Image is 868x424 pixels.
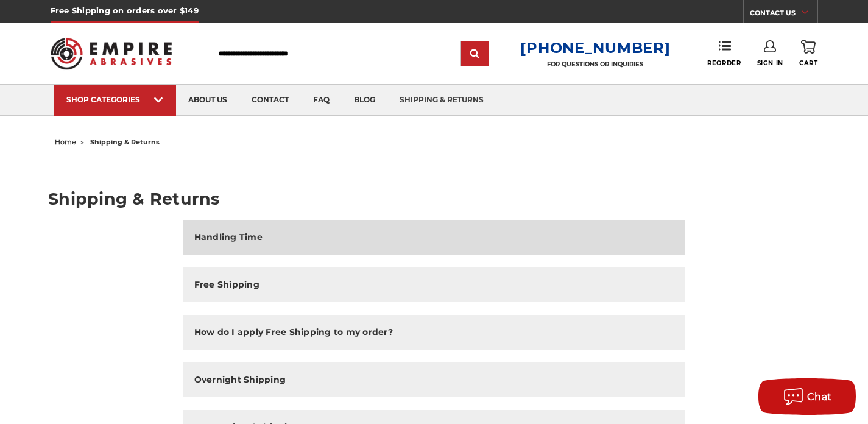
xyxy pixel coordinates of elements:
button: Chat [758,378,856,415]
h2: How do I apply Free Shipping to my order? [194,326,393,339]
a: Reorder [707,40,741,66]
a: about us [176,85,239,116]
a: contact [239,85,301,116]
button: Free Shipping [183,267,685,302]
a: CONTACT US [750,6,817,23]
img: Empire Abrasives [51,30,172,77]
div: SHOP CATEGORIES [66,95,164,104]
span: Cart [799,59,817,67]
span: Sign In [757,59,783,67]
span: Reorder [707,59,741,67]
span: Chat [807,391,832,403]
p: FOR QUESTIONS OR INQUIRIES [520,60,670,68]
h2: Overnight Shipping [194,373,286,386]
h2: Free Shipping [194,278,259,291]
a: [PHONE_NUMBER] [520,39,670,57]
h2: Handling Time [194,231,263,244]
a: blog [342,85,387,116]
span: shipping & returns [90,138,160,146]
a: shipping & returns [387,85,496,116]
button: Overnight Shipping [183,362,685,397]
button: How do I apply Free Shipping to my order? [183,315,685,350]
a: Cart [799,40,817,67]
input: Submit [463,42,487,66]
h1: Shipping & Returns [48,191,820,207]
a: faq [301,85,342,116]
button: Handling Time [183,220,685,255]
a: home [55,138,76,146]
